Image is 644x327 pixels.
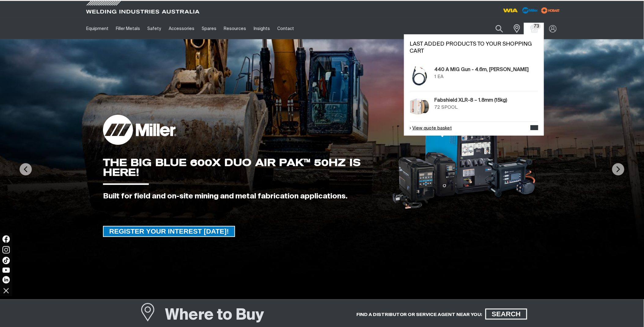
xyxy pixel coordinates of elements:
[83,18,442,39] nav: Main
[486,309,526,320] span: SEARCH
[435,97,507,104] a: Fabshield XLR-8 – 1.8mm (15kg)
[103,158,382,177] div: THE BIG BLUE 600X DUO AIR PAK™ 50HZ IS HERE!
[112,18,144,39] a: Filler Metals
[144,18,165,39] a: Safety
[435,66,529,73] a: 440 A MIG Gun - 4.6m, [PERSON_NAME]
[435,105,440,110] span: 72
[20,163,32,175] img: PrevArrow
[539,6,562,15] img: miller
[2,268,10,273] img: YouTube
[410,66,429,86] img: 440 A MIG Gun - 4.6m, Miller
[410,125,452,132] a: View quote basket
[442,104,458,111] div: SPOOL
[485,309,527,320] a: SEARCH
[104,226,234,237] span: REGISTER YOUR INTEREST [DATE]!
[410,97,429,116] img: Fabshield XLR-8 – 1.8mm (15kg)
[438,73,444,81] div: EA
[410,41,538,55] h2: Last added products to your shopping cart
[103,192,382,201] div: Built for field and on-site mining and metal fabrication applications.
[220,18,250,39] a: Resources
[2,257,10,264] img: TikTok
[1,285,11,296] img: hide socials
[481,21,510,36] input: Product name or item number...
[532,23,541,29] span: 73
[2,246,10,254] img: Instagram
[165,306,264,325] h1: Where to Buy
[198,18,220,39] a: Spares
[2,235,10,243] img: Facebook
[529,25,539,32] a: Shopping cart (73 product(s))
[435,74,436,79] span: 1
[103,226,235,237] a: REGISTER YOUR INTEREST TODAY!
[356,312,482,318] h5: FIND A DISTRIBUTOR OR SERVICE AGENT NEAR YOU:
[165,18,198,39] a: Accessories
[2,276,10,284] img: LinkedIn
[83,18,112,39] a: Equipment
[274,18,298,39] a: Contact
[612,163,624,175] img: NextArrow
[489,21,510,36] button: Search products
[250,18,274,39] a: Insights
